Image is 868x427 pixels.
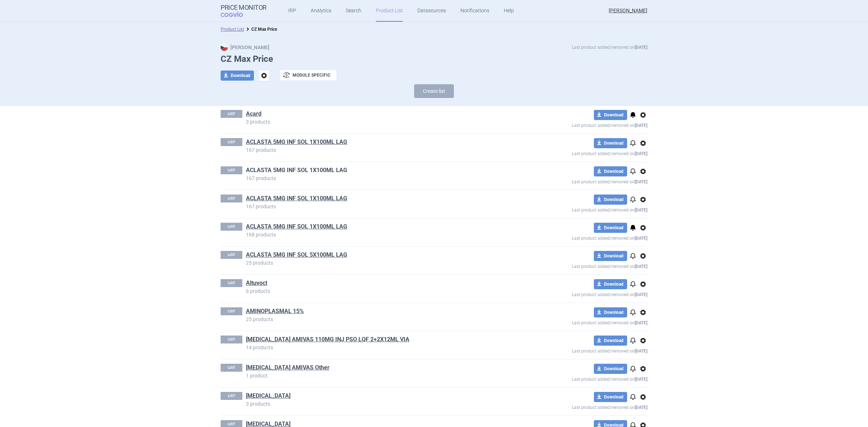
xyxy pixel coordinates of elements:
[519,205,647,214] p: Last product added/removed on
[519,120,647,129] p: Last product added/removed on
[280,70,336,80] button: Module specific
[635,349,647,354] strong: [DATE]
[246,195,519,204] h1: ACLASTA 5MG INF SOL 1X100ML LAG
[635,377,647,382] strong: [DATE]
[246,307,304,315] a: AMINOPLASMAL 15%
[594,166,627,176] button: Download
[635,45,647,50] strong: [DATE]
[246,336,519,345] h1: ARTESUNATE AMIVAS 110MG INJ PSO LQF 2+2X12ML VIA
[246,279,519,289] h1: Altuvoct
[221,166,242,174] p: LIST
[246,223,347,231] a: ACLASTA 5MG INF SOL 1X100ML LAG
[221,4,267,11] strong: Price Monitor
[635,264,647,269] strong: [DATE]
[246,148,519,153] p: 167 products
[221,44,269,50] strong: [PERSON_NAME]
[594,392,627,402] button: Download
[246,364,519,373] h1: ARTESUNATE AMIVAS Other
[246,166,519,176] h1: ACLASTA 5MG INF SOL 1X100ML LAG
[246,307,519,317] h1: AMINOPLASMAL 15%
[246,166,347,174] a: ACLASTA 5MG INF SOL 1X100ML LAG
[635,292,647,297] strong: [DATE]
[221,44,228,51] img: CZ
[246,195,347,202] a: ACLASTA 5MG INF SOL 1X100ML LAG
[246,392,519,401] h1: Humira
[635,320,647,325] strong: [DATE]
[594,364,627,374] button: Download
[519,374,647,383] p: Last product added/removed on
[221,4,267,18] a: Price MonitorCOGVIO
[246,260,519,265] p: 25 products
[221,27,244,32] a: Product List
[221,26,244,33] li: Product List
[221,279,242,287] p: LIST
[221,251,242,259] p: LIST
[246,364,329,372] a: [MEDICAL_DATA] AMIVAS Other
[594,336,627,346] button: Download
[635,179,647,184] strong: [DATE]
[635,405,647,410] strong: [DATE]
[246,138,519,148] h1: ACLASTA 5MG INF SOL 1X100ML LAG
[244,26,277,33] li: CZ Max Price
[519,346,647,355] p: Last product added/removed on
[246,289,519,294] p: 6 products
[221,195,242,202] p: LIST
[246,110,261,118] a: Acard
[519,402,647,411] p: Last product added/removed on
[635,151,647,156] strong: [DATE]
[594,251,627,261] button: Download
[594,195,627,205] button: Download
[246,251,347,259] a: ACLASTA 5MG INF SOL 5X100ML LAG
[519,176,647,185] p: Last product added/removed on
[221,11,253,17] span: COGVIO
[519,233,647,242] p: Last product added/removed on
[246,232,519,237] p: 168 products
[246,110,519,119] h1: Acard
[221,307,242,315] p: LIST
[246,138,347,146] a: ACLASTA 5MG INF SOL 1X100ML LAG
[246,176,519,181] p: 167 products
[414,84,454,98] button: Create list
[221,392,242,400] p: LIST
[221,54,647,64] h1: CZ Max Price
[594,110,627,120] button: Download
[594,307,627,317] button: Download
[519,148,647,157] p: Last product added/removed on
[246,401,519,406] p: 3 products
[246,336,409,343] a: [MEDICAL_DATA] AMIVAS 110MG INJ PSO LQF 2+2X12ML VIA
[246,223,519,232] h1: ACLASTA 5MG INF SOL 1X100ML LAG
[246,317,519,322] p: 25 products
[221,364,242,372] p: LIST
[594,138,627,148] button: Download
[635,208,647,213] strong: [DATE]
[246,392,290,400] a: [MEDICAL_DATA]
[635,236,647,241] strong: [DATE]
[246,204,519,209] p: 167 products
[594,279,627,289] button: Download
[572,44,647,51] p: Last product added/removed on
[246,345,519,350] p: 14 products
[246,373,519,378] p: 1 product
[519,261,647,270] p: Last product added/removed on
[519,317,647,326] p: Last product added/removed on
[635,123,647,128] strong: [DATE]
[221,223,242,231] p: LIST
[246,251,519,260] h1: ACLASTA 5MG INF SOL 5X100ML LAG
[221,110,242,118] p: LIST
[221,71,254,81] button: Download
[221,138,242,146] p: LIST
[519,289,647,298] p: Last product added/removed on
[594,223,627,233] button: Download
[251,27,277,32] strong: CZ Max Price
[246,279,267,287] a: Altuvoct
[246,119,519,124] p: 3 products
[221,336,242,343] p: LIST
